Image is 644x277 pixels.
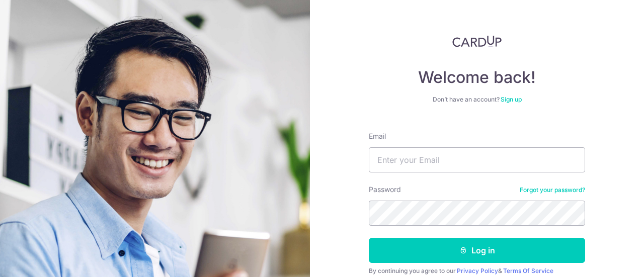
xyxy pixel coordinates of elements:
[369,131,386,141] label: Email
[369,184,401,195] label: Password
[501,96,522,103] a: Sign up
[369,267,585,275] div: By continuing you agree to our &
[503,267,553,274] a: Terms Of Service
[369,96,585,104] div: Don’t have an account?
[520,186,585,194] a: Forgot your password?
[369,67,585,87] h4: Welcome back!
[457,267,498,274] a: Privacy Policy
[369,238,585,263] button: Log in
[369,147,585,172] input: Enter your Email
[452,35,502,47] img: CardUp Logo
